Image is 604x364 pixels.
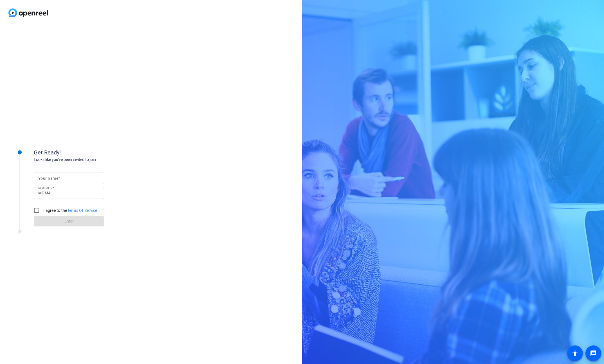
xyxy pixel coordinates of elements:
[67,208,97,213] a: Terms Of Service
[572,350,578,357] mat-icon: accessibility
[38,186,53,189] mat-label: Session ID
[34,148,146,157] div: Get Ready!
[590,350,597,357] mat-icon: message
[42,208,97,213] label: I agree to the
[38,176,58,181] mat-label: Your name
[34,157,146,163] div: Looks like you've been invited to join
